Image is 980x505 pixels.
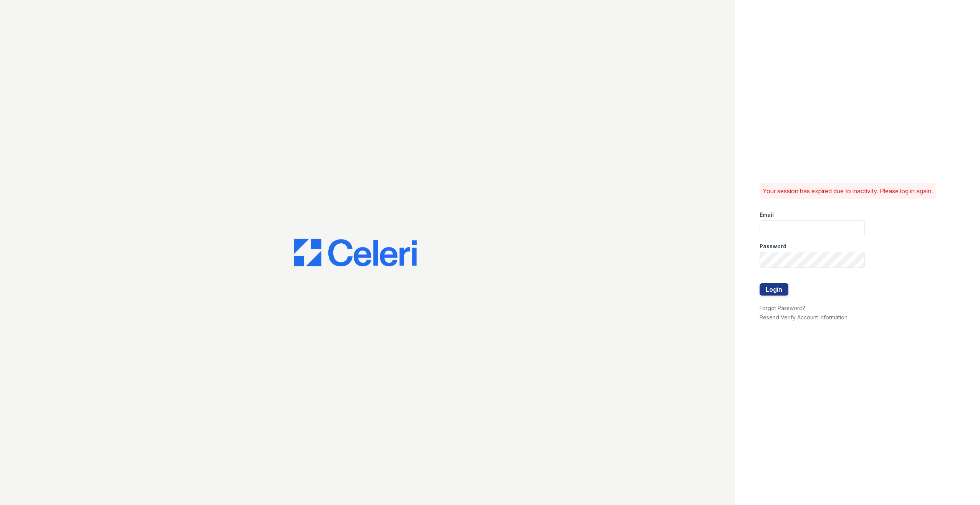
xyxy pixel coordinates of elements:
[294,239,417,266] img: CE_Logo_Blue-a8612792a0a2168367f1c8372b55b34899dd931a85d93a1a3d3e32e68fde9ad4.png
[760,243,786,250] label: Password
[760,314,848,321] a: Resend Verify Account Information
[763,186,933,196] p: Your session has expired due to inactivity. Please log in again.
[760,211,774,219] label: Email
[760,283,788,296] button: Login
[760,305,805,311] a: Forgot Password?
